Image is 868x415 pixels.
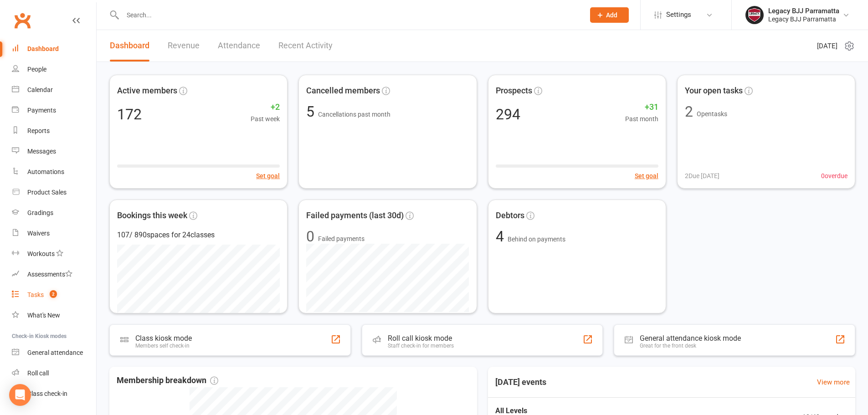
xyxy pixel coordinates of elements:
span: Your open tasks [685,84,743,97]
a: Dashboard [110,30,149,61]
div: General attendance kiosk mode [640,334,741,343]
span: Active members [117,84,177,97]
span: 2 [50,290,57,298]
span: Behind on payments [508,236,565,243]
span: Debtors [496,209,524,222]
div: Class kiosk mode [135,334,192,343]
a: Automations [12,162,96,182]
div: Legacy BJJ Parramatta [768,15,839,23]
button: Add [590,7,629,23]
div: Dashboard [27,45,59,52]
a: Clubworx [11,9,34,32]
span: 0 overdue [821,171,847,181]
a: Recent Activity [278,30,333,61]
div: What's New [27,312,60,319]
div: 0 [306,229,314,244]
span: Failed payments [318,234,365,244]
a: Payments [12,100,96,121]
div: Tasks [27,291,44,298]
span: +2 [251,101,280,114]
span: Past month [625,114,658,124]
a: Assessments [12,264,96,285]
a: People [12,59,96,80]
div: 107 / 890 spaces for 24 classes [117,229,280,241]
a: Product Sales [12,182,96,203]
div: 294 [496,107,520,122]
span: 2 Due [DATE] [685,171,719,181]
a: Gradings [12,203,96,223]
a: Reports [12,121,96,141]
div: Roll call kiosk mode [388,334,454,343]
a: Messages [12,141,96,162]
a: Dashboard [12,39,96,59]
a: Workouts [12,244,96,264]
span: Failed payments (last 30d) [306,209,404,222]
button: Set goal [635,171,658,181]
div: People [27,66,46,73]
div: Assessments [27,271,72,278]
div: Legacy BJJ Parramatta [768,7,839,15]
div: 172 [117,107,142,122]
span: [DATE] [817,41,837,51]
h3: [DATE] events [488,374,554,390]
span: Open tasks [697,110,727,118]
a: Roll call [12,363,96,384]
div: General attendance [27,349,83,356]
a: Waivers [12,223,96,244]
div: Payments [27,107,56,114]
a: Revenue [168,30,200,61]
div: Automations [27,168,64,175]
img: thumb_image1742356836.png [745,6,764,24]
div: Waivers [27,230,50,237]
div: Gradings [27,209,53,216]
span: Settings [666,5,691,25]
span: Bookings this week [117,209,187,222]
div: Members self check-in [135,343,192,349]
div: Open Intercom Messenger [9,384,31,406]
div: 2 [685,104,693,119]
div: Workouts [27,250,55,257]
span: Cancellations past month [318,111,390,118]
a: Tasks 2 [12,285,96,305]
input: Search... [120,9,578,21]
span: 5 [306,103,318,120]
div: Great for the front desk [640,343,741,349]
a: Calendar [12,80,96,100]
span: Prospects [496,84,532,97]
div: Staff check-in for members [388,343,454,349]
div: Class check-in [27,390,67,397]
div: Reports [27,127,50,134]
span: 4 [496,228,508,245]
a: What's New [12,305,96,326]
a: Class kiosk mode [12,384,96,404]
span: Membership breakdown [117,374,218,387]
span: Add [606,11,617,19]
div: Calendar [27,86,53,93]
a: Attendance [218,30,260,61]
div: Roll call [27,369,49,377]
div: Product Sales [27,189,67,196]
a: View more [817,377,850,388]
span: Cancelled members [306,84,380,97]
button: Set goal [256,171,280,181]
span: +31 [625,101,658,114]
span: Past week [251,114,280,124]
div: Messages [27,148,56,155]
a: General attendance kiosk mode [12,343,96,363]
